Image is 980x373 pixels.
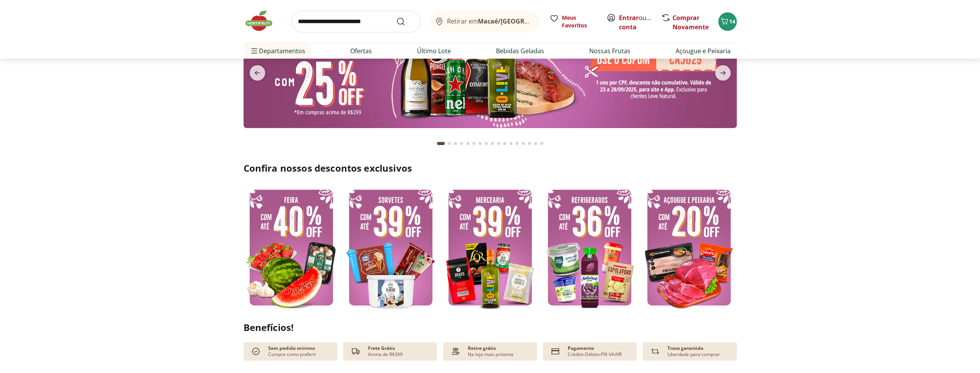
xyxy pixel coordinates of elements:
[526,134,533,153] button: Go to page 15 from fs-carousel
[549,345,561,358] img: card
[533,134,539,153] button: Go to page 16 from fs-carousel
[350,345,362,358] img: truck
[459,134,465,153] button: Go to page 4 from fs-carousel
[446,134,452,153] button: Go to page 2 from fs-carousel
[430,11,540,32] button: Retirar emMacaé/[GEOGRAPHIC_DATA]
[496,46,544,56] a: Bebidas Geladas
[508,134,514,153] button: Go to page 12 from fs-carousel
[268,345,315,351] p: Sem pedido mínimo
[667,345,703,351] p: Troca garantida
[496,134,502,153] button: Go to page 10 from fs-carousel
[729,18,735,25] span: 14
[672,14,709,31] a: Comprar Novamente
[368,351,403,358] p: Acima de R$399
[291,11,421,32] input: search
[442,184,538,311] img: mercearia
[568,345,594,351] p: Pagamento
[417,46,451,56] a: Último Lote
[396,17,415,26] button: Submit Search
[641,184,737,311] img: açougue
[435,134,446,153] button: Current page from fs-carousel
[250,345,262,358] img: check
[244,184,339,311] img: feira
[489,134,496,153] button: Go to page 9 from fs-carousel
[468,351,513,358] p: Na loja mais próxima
[550,14,597,29] a: Meus Favoritos
[709,65,737,81] button: next
[619,14,661,31] a: Criar conta
[244,322,737,333] h2: Benefícios!
[452,134,459,153] button: Go to page 3 from fs-carousel
[447,18,532,25] span: Retirar em
[244,162,737,174] h2: Confira nossos descontos exclusivos
[350,46,372,56] a: Ofertas
[244,65,271,81] button: previous
[667,351,720,358] p: Liberdade para comprar
[478,17,564,25] b: Macaé/[GEOGRAPHIC_DATA]
[568,351,622,358] p: Crédito-Débito-PIX-VA/VR
[676,46,731,56] a: Açougue e Peixaria
[542,184,637,311] img: resfriados
[244,9,282,32] img: Hortifruti
[449,345,462,358] img: payment
[619,14,639,22] a: Entrar
[502,134,508,153] button: Go to page 11 from fs-carousel
[465,134,471,153] button: Go to page 5 from fs-carousel
[250,42,259,60] button: Menu
[244,8,737,128] img: banana
[483,134,489,153] button: Go to page 8 from fs-carousel
[468,345,496,351] p: Retire grátis
[539,134,545,153] button: Go to page 17 from fs-carousel
[619,13,653,32] span: ou
[718,12,737,31] button: Carrinho
[589,46,630,56] a: Nossas Frutas
[368,345,395,351] p: Frete Grátis
[250,42,305,60] span: Departamentos
[562,14,597,29] span: Meus Favoritos
[343,184,439,311] img: sorvete
[520,134,526,153] button: Go to page 14 from fs-carousel
[649,345,661,358] img: Devolução
[514,134,520,153] button: Go to page 13 from fs-carousel
[477,134,483,153] button: Go to page 7 from fs-carousel
[268,351,316,358] p: Compre como preferir
[471,134,477,153] button: Go to page 6 from fs-carousel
